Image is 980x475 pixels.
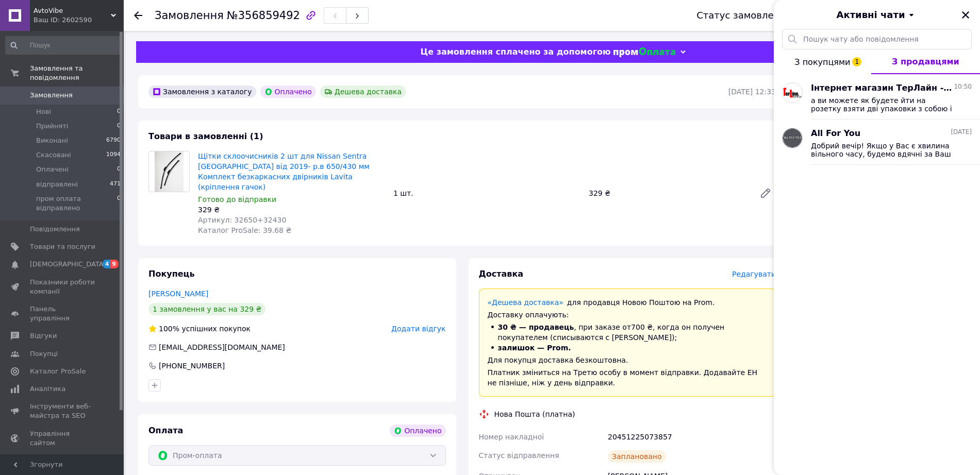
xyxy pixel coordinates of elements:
[488,355,768,365] div: Для покупця доставка безкоштовна.
[36,194,117,213] span: пром оплата відправлено
[959,9,972,21] button: Закрити
[30,331,57,341] span: Відгуки
[811,96,957,113] span: а ви можете як будете йти на розетку взяти дві упаковки з собою і набрати мене я вийду і вам готі...
[608,450,666,463] div: Заплановано
[479,451,559,460] span: Статус відправлення
[30,304,95,323] span: Панель управління
[585,186,751,200] div: 329 ₴
[498,344,571,352] span: залишок — Prom.
[134,10,142,21] div: Повернутися назад
[148,131,263,141] span: Товари в замовленні (1)
[103,260,111,268] span: 4
[36,165,69,174] span: Оплачені
[479,433,544,441] span: Номер накладної
[488,310,768,320] div: Доставку оплачують:
[148,324,251,334] div: успішних покупок
[30,367,86,376] span: Каталог ProSale
[36,150,71,160] span: Скасовані
[696,10,791,21] div: Статус замовлення
[159,325,179,333] span: 100%
[30,384,65,394] span: Аналітика
[794,57,850,67] span: З покупцями
[117,107,121,116] span: 0
[117,122,121,131] span: 0
[892,57,959,66] span: З продавцями
[148,269,195,279] span: Покупець
[774,74,980,120] button: Інтернет магазин ТерЛайн - Ламінаційна плівка Канцтовари Фотопапір Шкільні меблі10:50а ви можете ...
[158,361,226,371] div: [PHONE_NUMBER]
[811,128,860,140] span: All For You
[488,367,768,388] div: Платник зміниться на Третю особу в момент відправки. Додавайте ЕН не пізніше, ніж у день відправки.
[34,15,124,25] div: Ваш ID: 2602590
[389,186,585,200] div: 1 шт.
[260,86,316,98] div: Оплачено
[836,8,905,22] span: Активні чати
[110,260,119,268] span: 9
[498,323,574,331] span: 30 ₴ — продавець
[954,82,972,91] span: 10:50
[36,122,68,131] span: Прийняті
[30,278,95,296] span: Показники роботи компанії
[30,429,95,448] span: Управління сайтом
[106,136,121,145] span: 6790
[811,142,957,158] span: Добрий вечір! Якщо у Вас є хвилина вільного часу, будемо вдячні за Ваш відгук про наш магазин і о...
[30,225,80,234] span: Повідомлення
[488,298,563,307] a: «Дешева доставка»
[320,86,406,98] div: Дешева доставка
[606,428,778,446] div: 20451225073857
[783,88,802,98] img: 661642181_w0_h128_661642181.jpg
[117,165,121,174] span: 0
[488,322,768,343] li: , при заказе от 700 ₴ , когда он получен покупателем (списываются с [PERSON_NAME]);
[148,426,183,435] span: Оплата
[30,402,95,420] span: Інструменти веб-майстра та SEO
[492,409,578,419] div: Нова Пошта (платна)
[774,120,980,165] button: All For You[DATE]Добрий вечір! Якщо у Вас є хвилина вільного часу, будемо вдячні за Ваш відгук пр...
[36,180,78,189] span: відправлені
[728,88,776,96] time: [DATE] 12:33
[148,86,256,98] div: Замовлення з каталогу
[34,6,111,15] span: AvtoVibe
[951,128,972,137] span: [DATE]
[198,216,286,224] span: Артикул: 32650+32430
[613,47,675,57] img: evopay logo
[774,49,871,74] button: З покупцями1
[30,64,124,82] span: Замовлення та повідомлення
[155,9,224,22] span: Замовлення
[198,226,291,234] span: Каталог ProSale: 39.68 ₴
[198,152,370,191] a: Щітки склоочисників 2 шт для Nissan Sentra [GEOGRAPHIC_DATA] від 2019- р.в 650/430 мм Комплект бе...
[30,349,58,359] span: Покупці
[420,47,610,57] span: Це замовлення сплачено за допомогою
[391,325,445,333] span: Додати відгук
[479,269,524,279] span: Доставка
[159,343,285,351] span: [EMAIL_ADDRESS][DOMAIN_NAME]
[488,297,768,308] div: для продавця Новою Поштою на Prom.
[5,36,122,55] input: Пошук
[36,136,68,145] span: Виконані
[148,303,265,315] div: 1 замовлення у вас на 329 ₴
[106,150,121,160] span: 1094
[732,270,776,278] span: Редагувати
[30,91,73,100] span: Замовлення
[155,151,183,192] img: Щітки склоочисників 2 шт для Nissan Sentra USA від 2019- р.в 650/430 мм Комплект безкаркасних дві...
[117,194,121,213] span: 0
[30,260,106,269] span: [DEMOGRAPHIC_DATA]
[148,290,208,298] a: [PERSON_NAME]
[390,425,445,437] div: Оплачено
[755,183,776,203] a: Редагувати
[811,82,952,94] span: Інтернет магазин ТерЛайн - Ламінаційна плівка Канцтовари Фотопапір Шкільні меблі
[871,49,980,74] button: З продавцями
[803,8,951,22] button: Активні чати
[852,57,861,66] span: 1
[783,128,802,148] img: 6020242833_w0_h128_6020242833.jpg
[198,195,276,203] span: Готово до відправки
[110,180,121,189] span: 471
[782,29,972,49] input: Пошук чату або повідомлення
[36,107,51,116] span: Нові
[227,9,300,22] span: №356859492
[30,242,95,251] span: Товари та послуги
[198,205,385,215] div: 329 ₴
